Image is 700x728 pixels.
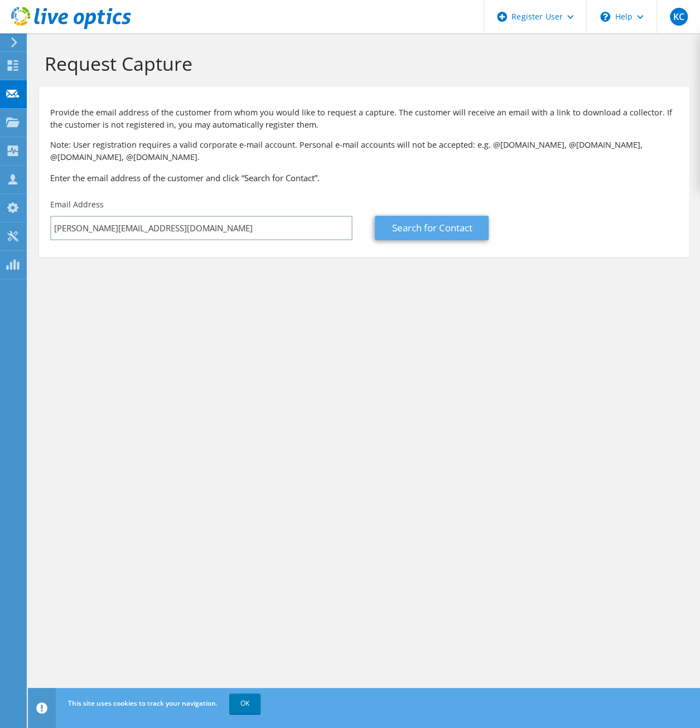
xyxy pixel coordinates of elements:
h3: Enter the email address of the customer and click “Search for Contact”. [50,172,678,184]
a: Search for Contact [375,216,489,240]
label: Email Address [50,199,104,210]
span: This site uses cookies to track your navigation. [68,698,218,708]
p: Note: User registration requires a valid corporate e-mail account. Personal e-mail accounts will ... [50,139,678,163]
span: KC [670,8,688,26]
h1: Request Capture [45,52,678,75]
a: OK [229,693,260,714]
p: Provide the email address of the customer from whom you would like to request a capture. The cust... [50,106,678,131]
svg: \n [600,12,610,22]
